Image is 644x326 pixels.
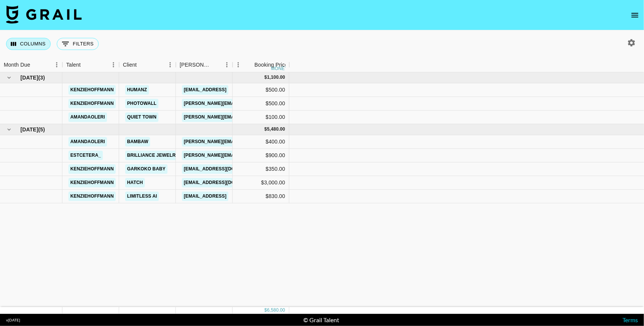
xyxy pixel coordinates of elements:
div: [PERSON_NAME] [180,58,211,72]
button: Show filters [57,38,99,50]
a: Terms [622,316,638,323]
a: kenziehoffmann [68,99,116,108]
div: Booker [176,58,233,72]
a: Hatch [125,178,145,187]
a: kenziehoffmann [68,164,116,174]
button: hide children [4,124,14,135]
div: $900.00 [233,149,289,162]
div: Month Due [4,58,30,72]
a: Limitless AI [125,192,159,201]
span: ( 5 ) [38,126,45,133]
a: kenziehoffmann [68,178,116,187]
a: Humanz [125,85,149,95]
div: $500.00 [233,97,289,111]
span: [DATE] [20,126,38,133]
div: $100.00 [233,111,289,124]
div: $500.00 [233,83,289,97]
a: amandaoleri [68,112,107,122]
div: $3,000.00 [233,176,289,190]
a: PhotoWall [125,99,158,108]
button: Menu [221,59,233,70]
div: Talent [62,58,119,72]
div: © Grail Talent [303,316,339,324]
button: Sort [244,59,254,70]
div: $400.00 [233,135,289,149]
button: open drawer [627,8,642,23]
div: Client [123,58,137,72]
a: amandaoleri [68,137,107,147]
a: [PERSON_NAME][EMAIL_ADDRESS][DOMAIN_NAME] [182,112,305,122]
span: [DATE] [20,74,38,81]
div: 5,480.00 [267,126,285,133]
a: Quiet Town [125,112,158,122]
div: 1,100.00 [267,74,285,81]
div: Booking Price [254,58,288,72]
div: Client [119,58,176,72]
a: [EMAIL_ADDRESS][DOMAIN_NAME] [182,178,267,187]
div: money [271,66,288,71]
button: Select columns [6,38,51,50]
button: Menu [233,59,244,70]
a: [EMAIL_ADDRESS] [182,85,228,95]
button: Sort [211,59,221,70]
a: kenziehoffmann [68,85,116,95]
button: Menu [51,59,62,70]
button: Menu [164,59,176,70]
a: BamBaw [125,137,150,147]
a: [PERSON_NAME][EMAIL_ADDRESS][DOMAIN_NAME] [182,99,305,108]
a: [EMAIL_ADDRESS] [182,192,228,201]
button: Sort [81,59,91,70]
a: estcetera_ [68,151,103,160]
a: Brilliance Jewelry [125,151,180,160]
span: ( 3 ) [38,74,45,81]
a: [EMAIL_ADDRESS][DOMAIN_NAME] [182,164,267,174]
button: Menu [108,59,119,70]
div: $ [264,74,267,81]
div: $830.00 [233,190,289,203]
div: v [DATE] [6,318,20,323]
div: $ [264,126,267,133]
img: Grail Talent [6,5,82,23]
div: $ [264,307,267,314]
button: hide children [4,72,14,83]
div: $350.00 [233,162,289,176]
div: 6,580.00 [267,307,285,314]
a: [PERSON_NAME][EMAIL_ADDRESS][PERSON_NAME][DOMAIN_NAME] [182,151,344,160]
button: Sort [30,59,41,70]
a: Garkoko Baby [125,164,168,174]
button: Sort [137,59,147,70]
a: kenziehoffmann [68,192,116,201]
a: [PERSON_NAME][EMAIL_ADDRESS][DOMAIN_NAME] [182,137,305,147]
div: Talent [66,58,81,72]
